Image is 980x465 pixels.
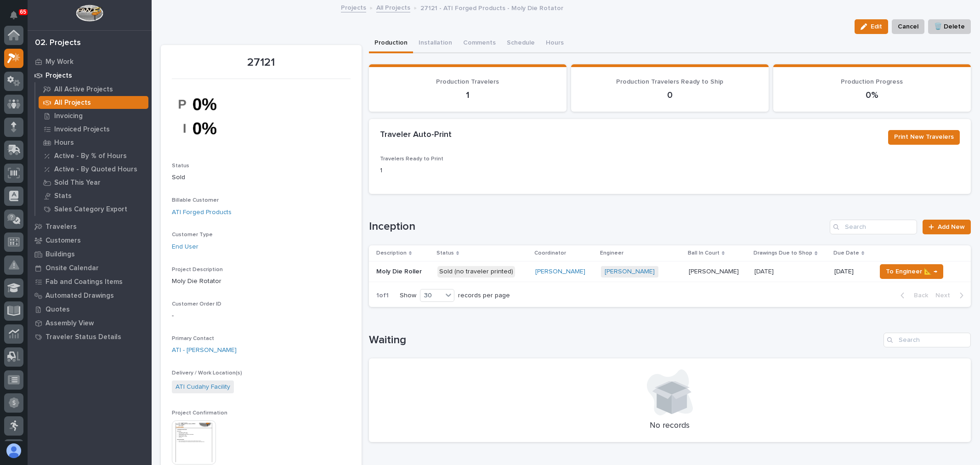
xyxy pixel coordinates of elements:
[35,123,152,136] a: Invoiced Projects
[908,291,928,300] span: Back
[172,336,214,341] span: Primary Contact
[616,79,723,85] span: Production Travelers Ready to Ship
[172,370,242,376] span: Delivery / Work Location(s)
[54,192,72,200] p: Stats
[28,316,152,330] a: Assembly View
[535,268,585,276] a: [PERSON_NAME]
[4,6,23,25] button: Notifications
[369,334,880,347] h1: Waiting
[436,248,454,258] p: Status
[380,156,443,162] span: Travelers Ready to Print
[172,301,221,307] span: Customer Order ID
[45,223,77,231] p: Travelers
[888,130,960,145] button: Print New Travelers
[54,99,91,107] p: All Projects
[380,90,555,101] p: 1
[45,58,74,66] p: My Work
[380,166,566,176] p: 1
[28,275,152,289] a: Fab and Coatings Items
[855,19,888,34] button: Edit
[784,90,960,101] p: 0%
[172,56,351,69] p: 27121
[376,248,407,258] p: Description
[753,248,812,258] p: Drawings Due to Shop
[172,267,223,272] span: Project Description
[420,2,563,12] p: 27121 - ATI Forged Products - Moly Die Rotator
[45,250,75,259] p: Buildings
[28,220,152,233] a: Travelers
[172,346,237,355] a: ATI - [PERSON_NAME]
[892,19,924,34] button: Cancel
[341,2,366,12] a: Projects
[35,149,152,162] a: Active - By % of Hours
[45,306,70,314] p: Quotes
[172,85,241,148] img: JLxJXpJQf7ies26rTDNrrwEN9bdTu5QPeVxcAYTNZU0
[35,136,152,149] a: Hours
[35,96,152,109] a: All Projects
[540,34,569,53] button: Hours
[54,125,110,134] p: Invoiced Projects
[45,292,114,300] p: Automated Drawings
[369,220,826,233] h1: Inception
[35,189,152,202] a: Stats
[54,152,127,160] p: Active - By % of Hours
[76,5,103,22] img: Workspace Logo
[172,410,227,416] span: Project Confirmation
[369,284,396,307] p: 1 of 1
[369,34,413,53] button: Production
[45,278,123,286] p: Fab and Coatings Items
[884,333,971,347] input: Search
[28,330,152,344] a: Traveler Status Details
[688,248,719,258] p: Ball In Court
[369,261,971,282] tr: Moly Die RollerMoly Die Roller Sold (no traveler printed)[PERSON_NAME] [PERSON_NAME] [PERSON_NAME...
[28,289,152,302] a: Automated Drawings
[20,9,26,15] p: 65
[400,292,416,300] p: Show
[894,131,954,142] span: Print New Travelers
[45,264,99,272] p: Onsite Calendar
[35,38,81,48] div: 02. Projects
[437,266,515,278] div: Sold (no traveler printed)
[600,248,623,258] p: Engineer
[376,2,410,12] a: All Projects
[834,268,869,276] p: [DATE]
[501,34,540,53] button: Schedule
[176,382,230,392] a: ATI Cudahy Facility
[871,23,882,31] span: Edit
[54,205,127,214] p: Sales Category Export
[35,176,152,189] a: Sold This Year
[754,266,776,276] p: [DATE]
[172,208,232,217] a: ATI Forged Products
[934,21,965,32] span: 🗑️ Delete
[833,248,859,258] p: Due Date
[28,68,152,82] a: Projects
[11,11,23,26] div: Notifications65
[35,109,152,122] a: Invoicing
[172,311,351,321] p: -
[172,242,198,252] a: End User
[28,55,152,68] a: My Work
[893,291,932,300] button: Back
[45,237,81,245] p: Customers
[830,220,917,234] input: Search
[841,79,903,85] span: Production Progress
[172,198,219,203] span: Billable Customer
[45,333,121,341] p: Traveler Status Details
[35,203,152,215] a: Sales Category Export
[172,232,213,238] span: Customer Type
[45,72,72,80] p: Projects
[534,248,566,258] p: Coordinator
[54,179,101,187] p: Sold This Year
[172,173,351,182] p: Sold
[880,264,943,279] button: To Engineer 📐 →
[935,291,956,300] span: Next
[928,19,971,34] button: 🗑️ Delete
[923,220,971,234] a: Add New
[898,21,918,32] span: Cancel
[458,292,510,300] p: records per page
[28,247,152,261] a: Buildings
[605,268,655,276] a: [PERSON_NAME]
[886,266,937,277] span: To Engineer 📐 →
[413,34,458,53] button: Installation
